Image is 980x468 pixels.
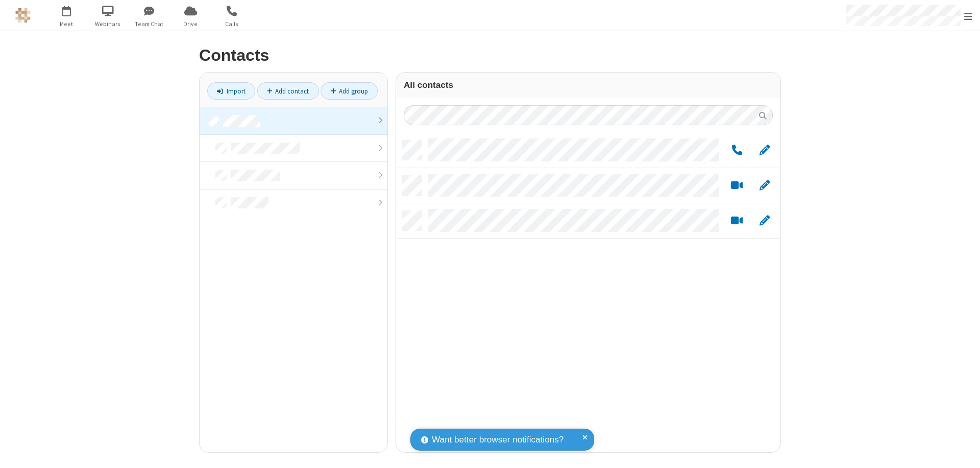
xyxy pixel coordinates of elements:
[727,215,747,227] button: Start a video meeting
[89,19,127,29] span: Webinars
[213,19,251,29] span: Calls
[727,179,747,192] button: Start a video meeting
[404,80,773,90] h3: All contacts
[754,215,774,227] button: Edit
[199,46,781,64] h2: Contacts
[171,19,210,29] span: Drive
[432,433,563,447] span: Want better browser notifications?
[754,179,774,192] button: Edit
[130,19,168,29] span: Team Chat
[207,82,255,100] a: Import
[727,144,747,157] button: Call by phone
[257,82,319,100] a: Add contact
[15,8,31,23] img: QA Selenium DO NOT DELETE OR CHANGE
[396,133,780,452] div: grid
[754,144,774,157] button: Edit
[321,82,378,100] a: Add group
[47,19,86,29] span: Meet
